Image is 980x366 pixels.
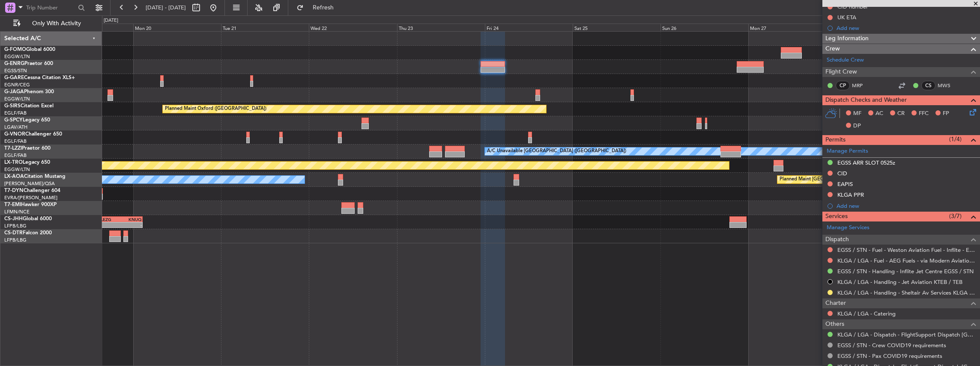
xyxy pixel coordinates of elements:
[837,170,847,177] div: CID
[22,21,90,27] span: Only With Activity
[943,109,949,118] span: FP
[4,47,55,52] a: G-FOMOGlobal 6000
[4,160,50,165] a: LX-TROLegacy 650
[4,132,62,137] a: G-VNORChallenger 650
[4,124,27,130] a: LGAV/ATH
[305,5,341,11] span: Refresh
[4,166,30,173] a: EGGW/LTN
[4,230,52,236] a: CS-DTRFalcon 2000
[837,342,946,349] a: EGSS / STN - Crew COVID19 requirements
[4,188,24,193] span: T7-DYN
[837,159,895,166] div: EGSS ARR SLOT 0525z
[4,202,21,207] span: T7-EMI
[921,81,935,90] div: CS
[4,82,30,88] a: EGNR/CEG
[4,216,23,221] span: CS-JHH
[4,118,23,123] span: G-SPCY
[26,1,75,14] input: Trip Number
[853,109,861,118] span: MF
[4,89,24,94] span: G-JAGA
[827,224,869,232] a: Manage Services
[4,146,22,151] span: T7-LZZI
[825,67,857,77] span: Flight Crew
[837,268,974,275] a: EGSS / STN - Handling - Inflite Jet Centre EGSS / STN
[852,82,871,89] a: MRP
[9,17,93,30] button: Only With Activity
[837,310,896,317] a: KLGA / LGA - Catering
[487,145,626,158] div: A/C Unavailable [GEOGRAPHIC_DATA] ([GEOGRAPHIC_DATA])
[4,174,66,179] a: LX-AOACitation Mustang
[837,352,942,360] a: EGSS / STN - Pax COVID19 requirements
[4,75,75,80] a: G-GARECessna Citation XLS+
[780,173,861,186] div: Planned Maint [GEOGRAPHIC_DATA]
[837,24,976,32] div: Add new
[837,202,976,210] div: Add new
[4,89,54,94] a: G-JAGAPhenom 300
[4,96,30,102] a: EGGW/LTN
[101,222,121,227] div: -
[101,217,121,222] div: LEZG
[837,14,856,21] div: UK ETA
[949,135,962,144] span: (1/4)
[4,61,24,66] span: G-ENRG
[837,331,976,338] a: KLGA / LGA - Dispatch - FlightSupport Dispatch [GEOGRAPHIC_DATA]
[4,103,21,109] span: G-SIRS
[293,1,344,15] button: Refresh
[837,246,976,254] a: EGSS / STN - Fuel - Weston Aviation Fuel - Inflite - EGSS / STN
[4,146,51,151] a: T7-LZZIPraetor 600
[4,188,60,193] a: T7-DYNChallenger 604
[4,180,55,187] a: [PERSON_NAME]/QSA
[837,289,976,296] a: KLGA / LGA - Handling - Sheltair Av Services KLGA / LGA
[146,4,186,12] span: [DATE] - [DATE]
[133,24,221,31] div: Mon 20
[825,319,844,329] span: Others
[837,278,962,286] a: KLGA / LGA - Handling - Jet Aviation KTEB / TEB
[825,212,848,221] span: Services
[4,152,27,159] a: EGLF/FAB
[4,160,23,165] span: LX-TRO
[837,257,976,264] a: KLGA / LGA - Fuel - AEG Fuels - via Modern Aviation - KLGA / LGA
[837,180,853,188] div: EAPIS
[4,174,24,179] span: LX-AOA
[397,24,485,31] div: Thu 23
[919,109,929,118] span: FFC
[4,61,53,66] a: G-ENRGPraetor 600
[825,135,846,145] span: Permits
[827,147,868,156] a: Manage Permits
[4,202,57,207] a: T7-EMIHawker 900XP
[104,17,118,24] div: [DATE]
[875,109,883,118] span: AC
[837,191,864,198] div: KLGA PPR
[837,3,868,10] div: CID number
[4,110,27,116] a: EGLF/FAB
[853,122,861,130] span: DP
[827,56,864,65] a: Schedule Crew
[485,24,573,31] div: Fri 24
[4,237,27,243] a: LFPB/LBG
[825,235,849,245] span: Dispatch
[4,223,27,229] a: LFPB/LBG
[825,34,869,44] span: Leg Information
[825,95,907,105] span: Dispatch Checks and Weather
[4,68,27,74] a: EGSS/STN
[221,24,309,31] div: Tue 21
[121,222,142,227] div: -
[825,298,846,308] span: Charter
[897,109,905,118] span: CR
[825,44,840,54] span: Crew
[4,47,26,52] span: G-FOMO
[309,24,397,31] div: Wed 22
[660,24,748,31] div: Sun 26
[949,212,962,221] span: (3/7)
[4,103,54,109] a: G-SIRSCitation Excel
[4,230,23,236] span: CS-DTR
[836,81,850,90] div: CP
[165,103,266,115] div: Planned Maint Oxford ([GEOGRAPHIC_DATA])
[4,209,30,215] a: LFMN/NCE
[4,138,27,145] a: EGLF/FAB
[748,24,836,31] div: Mon 27
[4,216,52,221] a: CS-JHHGlobal 6000
[938,82,957,89] a: MWS
[4,75,24,80] span: G-GARE
[4,118,50,123] a: G-SPCYLegacy 650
